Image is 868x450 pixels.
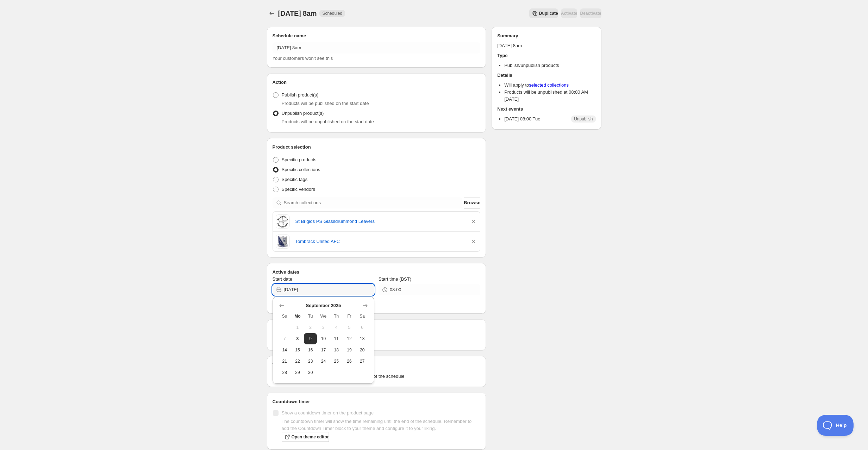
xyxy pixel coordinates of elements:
span: 5 [346,325,353,330]
button: Friday September 19 2025 [343,344,356,356]
span: 16 [307,347,314,353]
p: [DATE] 08:00 Tue [504,115,540,123]
span: 17 [320,347,327,353]
span: 1 [294,325,301,330]
span: 29 [294,370,301,375]
span: Your customers won't see this [273,56,333,61]
span: 11 [333,336,340,342]
span: Mo [294,313,301,319]
button: Saturday September 13 2025 [356,333,369,344]
button: Tuesday September 9 2025 [304,333,317,344]
button: Friday September 26 2025 [343,356,356,367]
h2: Summary [497,32,595,39]
a: Open theme editor [282,432,329,442]
span: 20 [358,347,366,353]
th: Saturday [356,311,369,322]
span: Specific products [282,157,317,162]
button: Wednesday September 10 2025 [317,333,330,344]
button: Thursday September 25 2025 [330,356,343,367]
span: 4 [333,325,340,330]
span: Specific vendors [282,187,315,192]
span: Scheduled [322,11,342,16]
button: Sunday September 14 2025 [278,344,291,356]
button: Today Monday September 8 2025 [291,333,304,344]
span: Start date [273,276,292,282]
span: 22 [294,358,301,364]
button: Thursday September 18 2025 [330,344,343,356]
a: Tombrack United AFC [295,238,465,245]
button: Saturday September 6 2025 [356,322,369,333]
iframe: Toggle Customer Support [817,415,854,436]
button: Thursday September 11 2025 [330,333,343,344]
li: Will apply to [504,82,595,89]
span: Specific collections [282,167,320,172]
span: Open theme editor [292,434,329,440]
span: [DATE] 8am [278,10,317,17]
span: 19 [346,347,353,353]
button: Tuesday September 30 2025 [304,367,317,378]
h2: Repeating [273,325,481,332]
th: Friday [343,311,356,322]
span: 21 [281,358,288,364]
button: Wednesday September 24 2025 [317,356,330,367]
th: Thursday [330,311,343,322]
button: Show next month, October 2025 [360,301,370,311]
th: Monday [291,311,304,322]
button: Monday September 29 2025 [291,367,304,378]
p: The countdown timer will show the time remaining until the end of the schedule. Remember to add t... [282,418,481,432]
button: Tuesday September 16 2025 [304,344,317,356]
button: Sunday September 28 2025 [278,367,291,378]
span: 10 [320,336,327,342]
button: Monday September 1 2025 [291,322,304,333]
span: Start time (BST) [379,276,411,282]
th: Wednesday [317,311,330,322]
button: Friday September 5 2025 [343,322,356,333]
span: 3 [320,325,327,330]
span: Unpublish product(s) [282,111,324,116]
span: 30 [307,370,314,375]
button: Saturday September 20 2025 [356,344,369,356]
span: Fr [346,313,353,319]
span: 27 [358,358,366,364]
span: Publish product(s) [282,92,319,98]
span: 7 [281,336,288,342]
li: Publish/unpublish products [504,62,595,69]
span: 28 [281,370,288,375]
button: Wednesday September 17 2025 [317,344,330,356]
th: Sunday [278,311,291,322]
li: Products will be unpublished at 08:00 AM [DATE] [504,89,595,103]
button: Monday September 15 2025 [291,344,304,356]
a: St Brigids PS Glassdrummond Leavers [295,218,465,225]
button: Wednesday September 3 2025 [317,322,330,333]
h2: Tags [273,362,481,369]
input: Search collections [284,197,463,208]
button: Saturday September 27 2025 [356,356,369,367]
span: 8 [294,336,301,342]
h2: Schedule name [273,32,481,39]
span: Specific tags [282,177,308,182]
button: Tuesday September 2 2025 [304,322,317,333]
span: Unpublish [574,116,593,122]
button: Tuesday September 23 2025 [304,356,317,367]
span: Products will be published on the start date [282,101,369,106]
h2: Type [497,52,595,59]
h2: Action [273,79,481,86]
span: 15 [294,347,301,353]
span: Show a countdown timer on the product page [282,410,374,415]
span: Tu [307,313,314,319]
h2: Active dates [273,269,481,276]
span: 14 [281,347,288,353]
span: Browse [464,199,480,206]
h2: Countdown timer [273,398,481,405]
span: 13 [358,336,366,342]
button: Monday September 22 2025 [291,356,304,367]
button: Sunday September 21 2025 [278,356,291,367]
button: Friday September 12 2025 [343,333,356,344]
button: Show previous month, August 2025 [277,301,287,311]
span: Sa [358,313,366,319]
span: 6 [358,325,366,330]
span: 12 [346,336,353,342]
span: 18 [333,347,340,353]
span: 26 [346,358,353,364]
span: 2 [307,325,314,330]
